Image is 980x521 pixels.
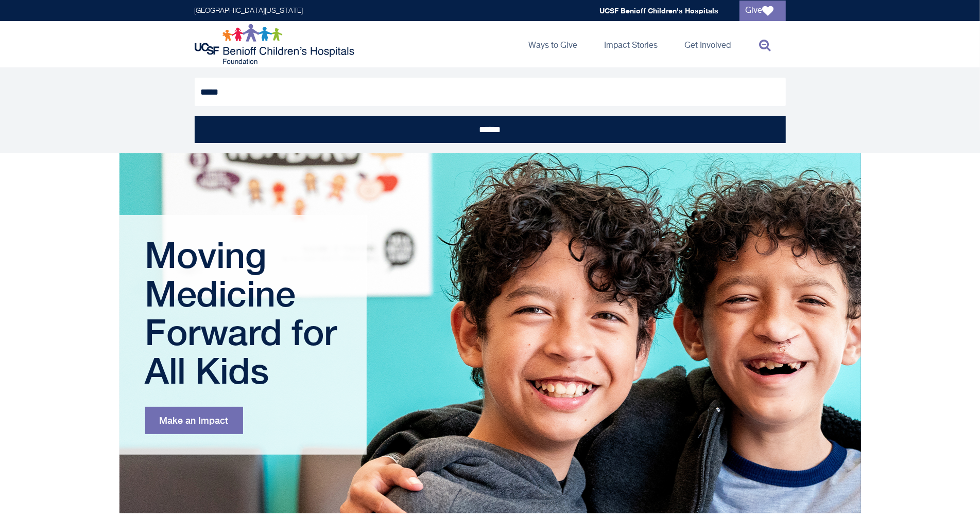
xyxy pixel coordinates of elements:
h1: Moving Medicine Forward for All Kids [145,236,343,390]
a: [GEOGRAPHIC_DATA][US_STATE] [195,7,303,14]
a: Impact Stories [596,21,666,67]
a: UCSF Benioff Children's Hospitals [600,6,719,15]
a: Make an Impact [145,407,243,434]
a: Get Involved [677,21,740,67]
a: Ways to Give [521,21,586,67]
a: Give [740,1,786,21]
img: Logo for UCSF Benioff Children's Hospitals Foundation [195,24,357,65]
